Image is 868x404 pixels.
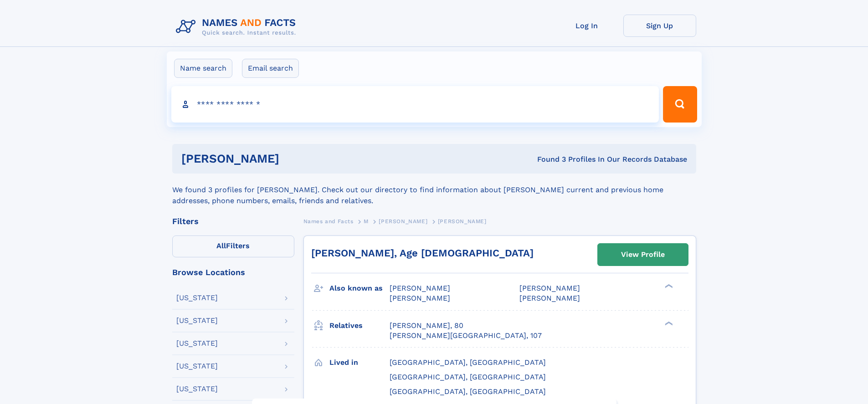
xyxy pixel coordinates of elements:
[176,385,218,393] div: [US_STATE]
[519,284,580,292] span: [PERSON_NAME]
[390,373,546,381] span: [GEOGRAPHIC_DATA], [GEOGRAPHIC_DATA]
[329,355,390,370] h3: Lived in
[598,244,688,266] a: View Profile
[174,59,232,78] label: Name search
[364,218,369,225] span: M
[390,294,450,302] span: [PERSON_NAME]
[176,340,218,347] div: [US_STATE]
[311,247,534,259] a: [PERSON_NAME], Age [DEMOGRAPHIC_DATA]
[216,241,226,250] span: All
[550,15,623,37] a: Log In
[663,320,673,326] div: ❯
[390,331,542,341] a: [PERSON_NAME][GEOGRAPHIC_DATA], 107
[623,15,696,37] a: Sign Up
[329,318,390,333] h3: Relatives
[242,59,299,78] label: Email search
[364,215,369,227] a: M
[172,268,294,276] div: Browse Locations
[379,215,427,227] a: [PERSON_NAME]
[519,294,580,302] span: [PERSON_NAME]
[329,281,390,296] h3: Also known as
[390,284,450,292] span: [PERSON_NAME]
[390,321,463,331] a: [PERSON_NAME], 80
[408,154,687,164] div: Found 3 Profiles In Our Records Database
[390,358,546,367] span: [GEOGRAPHIC_DATA], [GEOGRAPHIC_DATA]
[172,174,696,206] div: We found 3 profiles for [PERSON_NAME]. Check out our directory to find information about [PERSON_...
[390,387,546,396] span: [GEOGRAPHIC_DATA], [GEOGRAPHIC_DATA]
[171,86,659,123] input: search input
[379,218,427,225] span: [PERSON_NAME]
[621,244,665,265] div: View Profile
[663,283,673,289] div: ❯
[181,153,408,164] h1: [PERSON_NAME]
[176,317,218,324] div: [US_STATE]
[176,294,218,302] div: [US_STATE]
[303,215,354,227] a: Names and Facts
[172,217,294,225] div: Filters
[663,86,697,123] button: Search Button
[172,15,303,39] img: Logo Names and Facts
[172,235,294,257] label: Filters
[176,363,218,370] div: [US_STATE]
[438,218,487,225] span: [PERSON_NAME]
